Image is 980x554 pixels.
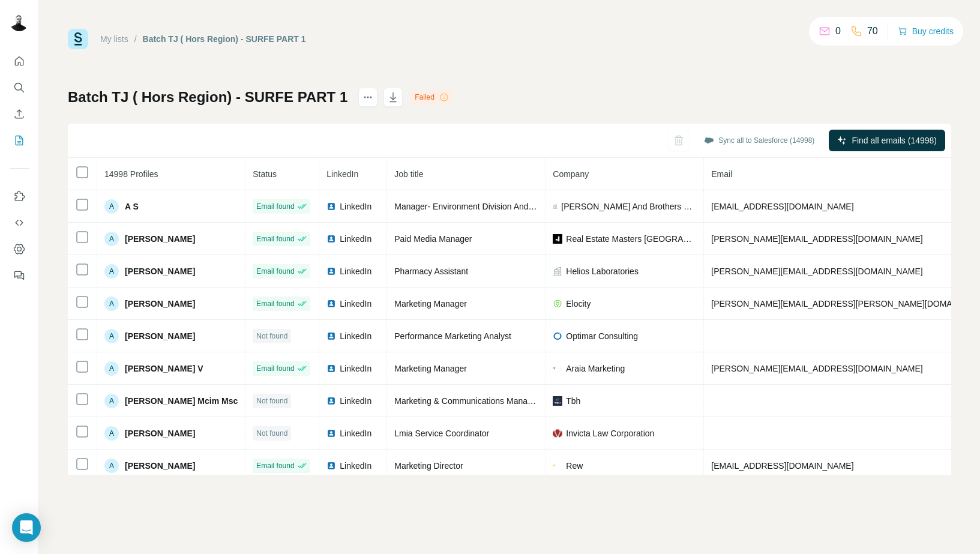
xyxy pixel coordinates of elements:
[340,395,371,407] span: LinkedIn
[10,130,29,151] button: My lists
[10,265,29,286] button: Feedback
[326,299,336,309] img: LinkedIn logo
[125,233,195,245] span: [PERSON_NAME]
[394,429,489,438] span: Lmia Service Coordinator
[829,130,945,151] button: Find all emails (14998)
[256,363,294,374] span: Email found
[394,202,591,211] span: Manager- Environment Division And Special Projects
[553,367,562,370] img: company-logo
[10,238,29,260] button: Dashboard
[340,298,371,310] span: LinkedIn
[340,200,371,212] span: LinkedIn
[394,396,593,406] span: Marketing & Communications Manager (international)
[711,266,922,276] span: [PERSON_NAME][EMAIL_ADDRESS][DOMAIN_NAME]
[326,331,336,341] img: LinkedIn logo
[10,212,29,233] button: Use Surfe API
[256,298,294,309] span: Email found
[566,298,591,310] span: Elocity
[340,427,371,439] span: LinkedIn
[394,299,467,309] span: Marketing Manager
[104,426,119,441] div: A
[566,427,654,439] span: Invicta Law Corporation
[326,266,336,276] img: LinkedIn logo
[553,396,562,406] img: company-logo
[125,330,195,342] span: [PERSON_NAME]
[100,34,128,44] a: My lists
[711,461,853,471] span: [EMAIL_ADDRESS][DOMAIN_NAME]
[256,266,294,277] span: Email found
[394,461,463,471] span: Marketing Director
[125,298,195,310] span: [PERSON_NAME]
[326,429,336,438] img: LinkedIn logo
[411,90,452,104] div: Failed
[898,23,954,40] button: Buy credits
[104,297,119,311] div: A
[256,396,287,406] span: Not found
[394,266,468,276] span: Pharmacy Assistant
[696,131,823,149] button: Sync all to Salesforce (14998)
[553,169,589,179] span: Company
[256,331,287,342] span: Not found
[104,394,119,408] div: A
[394,234,472,244] span: Paid Media Manager
[104,169,158,179] span: 14998 Profiles
[10,185,29,207] button: Use Surfe on LinkedIn
[256,428,287,439] span: Not found
[326,234,336,244] img: LinkedIn logo
[326,202,336,211] img: LinkedIn logo
[326,169,358,179] span: LinkedIn
[10,12,29,31] img: Avatar
[104,232,119,246] div: A
[711,169,732,179] span: Email
[326,396,336,406] img: LinkedIn logo
[553,299,562,309] img: company-logo
[104,199,119,214] div: A
[104,361,119,376] div: A
[561,200,696,212] span: [PERSON_NAME] And Brothers Construction And Contracting Company
[125,363,203,375] span: [PERSON_NAME] V
[125,395,238,407] span: [PERSON_NAME] Mcim Msc
[256,201,294,212] span: Email found
[125,265,195,277] span: [PERSON_NAME]
[711,202,853,211] span: [EMAIL_ADDRESS][DOMAIN_NAME]
[553,429,562,438] img: company-logo
[340,460,371,472] span: LinkedIn
[340,330,371,342] span: LinkedIn
[143,33,306,45] div: Batch TJ ( Hors Region) - SURFE PART 1
[835,24,841,38] p: 0
[340,265,371,277] span: LinkedIn
[104,459,119,473] div: A
[326,461,336,471] img: LinkedIn logo
[125,460,195,472] span: [PERSON_NAME]
[256,460,294,471] span: Email found
[12,513,41,542] div: Open Intercom Messenger
[566,460,583,472] span: Rew
[340,363,371,375] span: LinkedIn
[566,265,639,277] span: Helios Laboratories
[867,24,878,38] p: 70
[566,363,625,375] span: Araia Marketing
[134,33,137,45] li: /
[566,330,638,342] span: Optimar Consulting
[68,29,88,49] img: Surfe Logo
[10,103,29,125] button: Enrich CSV
[256,233,294,244] span: Email found
[852,134,937,146] span: Find all emails (14998)
[125,427,195,439] span: [PERSON_NAME]
[253,169,277,179] span: Status
[10,50,29,72] button: Quick start
[553,465,562,467] img: company-logo
[394,331,511,341] span: Performance Marketing Analyst
[358,88,377,107] button: actions
[104,264,119,279] div: A
[340,233,371,245] span: LinkedIn
[394,169,423,179] span: Job title
[553,331,562,341] img: company-logo
[125,200,139,212] span: A S
[566,395,580,407] span: Tbh
[711,234,922,244] span: [PERSON_NAME][EMAIL_ADDRESS][DOMAIN_NAME]
[553,234,562,244] img: company-logo
[10,77,29,98] button: Search
[566,233,696,245] span: Real Estate Masters [GEOGRAPHIC_DATA]
[68,88,347,107] h1: Batch TJ ( Hors Region) - SURFE PART 1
